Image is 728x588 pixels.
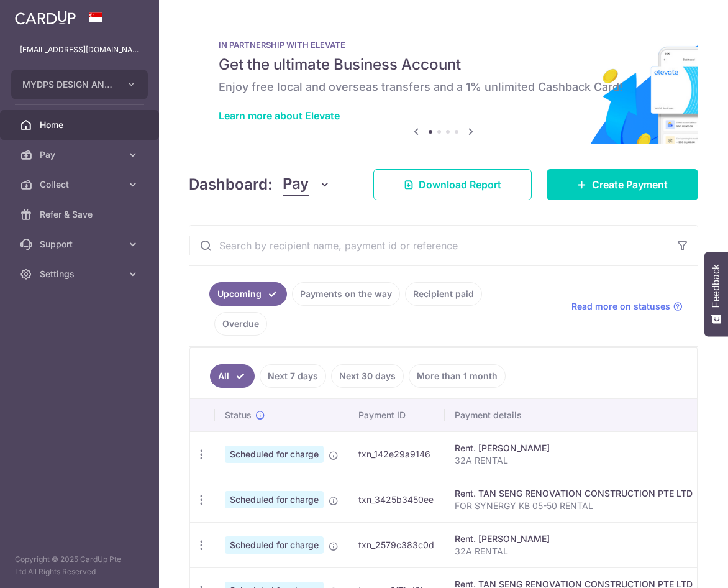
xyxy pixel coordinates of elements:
div: Rent. TAN SENG RENOVATION CONSTRUCTION PTE LTD [455,487,693,500]
p: [EMAIL_ADDRESS][DOMAIN_NAME] [20,44,139,56]
p: 32A RENTAL [455,454,693,467]
img: Renovation banner [189,20,698,144]
button: MYDPS DESIGN AND CONSTRUCTION PTE. LTD. [11,70,148,99]
a: Upcoming [209,282,287,306]
td: txn_2579c383c0d [348,522,445,567]
span: Scheduled for charge [225,536,324,554]
a: Learn more about Elevate [219,109,340,122]
span: Create Payment [592,177,668,192]
span: Support [40,238,122,250]
span: Status [225,409,252,421]
a: Read more on statuses [571,300,683,313]
a: Payments on the way [292,282,400,306]
button: Pay [283,173,330,196]
p: 32A RENTAL [455,545,693,558]
img: CardUp [15,10,76,25]
span: Read more on statuses [571,300,670,313]
th: Payment ID [348,399,445,431]
button: Feedback - Show survey [704,252,728,336]
span: Scheduled for charge [225,446,324,463]
a: Download Report [373,169,532,200]
a: Overdue [214,312,267,336]
span: Settings [40,268,122,280]
span: Feedback [711,264,722,308]
span: Pay [283,173,309,196]
a: All [210,364,255,388]
h5: Get the ultimate Business Account [219,55,668,75]
h6: Enjoy free local and overseas transfers and a 1% unlimited Cashback Card! [219,80,668,94]
td: txn_3425b3450ee [348,477,445,522]
span: Collect [40,178,122,191]
div: Rent. [PERSON_NAME] [455,442,693,454]
p: IN PARTNERSHIP WITH ELEVATE [219,40,668,50]
a: More than 1 month [409,364,506,388]
a: Next 30 days [331,364,404,388]
p: FOR SYNERGY KB 05-50 RENTAL [455,500,693,512]
span: Scheduled for charge [225,491,324,508]
a: Recipient paid [405,282,482,306]
span: Refer & Save [40,208,122,221]
h4: Dashboard: [189,173,273,196]
iframe: Opens a widget where you can find more information [648,551,716,582]
th: Payment details [445,399,703,431]
span: Download Report [419,177,501,192]
td: txn_142e29a9146 [348,431,445,477]
input: Search by recipient name, payment id or reference [189,226,668,265]
span: Pay [40,149,122,161]
span: Home [40,119,122,131]
span: MYDPS DESIGN AND CONSTRUCTION PTE. LTD. [22,78,114,91]
a: Create Payment [547,169,698,200]
div: Rent. [PERSON_NAME] [455,533,693,545]
a: Next 7 days [260,364,326,388]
